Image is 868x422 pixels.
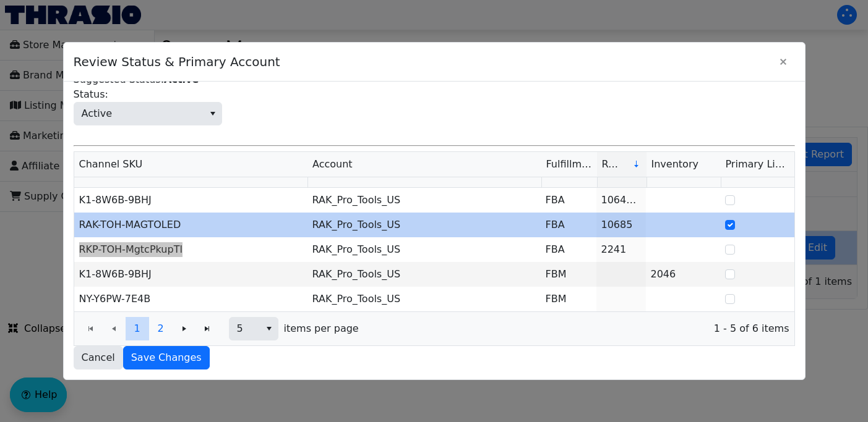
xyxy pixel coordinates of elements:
span: Review Status & Primary Account [74,46,771,77]
span: Active [82,106,113,121]
button: Close [771,50,795,74]
span: Revenue [602,157,622,172]
td: 1064670 [596,188,646,213]
button: Save Changes [123,346,210,369]
td: 10685 [596,213,646,237]
span: Inventory [651,157,698,172]
td: RAK_Pro_Tools_US [307,262,541,287]
span: Status: [74,102,222,125]
span: Channel SKU [79,157,143,172]
div: Page 1 of 2 [74,311,794,345]
button: select [204,103,221,125]
span: items per page [284,321,359,336]
input: Select Row [725,294,735,304]
input: Select Row [725,269,735,279]
td: FBA [541,213,596,237]
td: FBM [541,262,596,287]
span: Status: [74,87,108,102]
td: 2046 [646,262,720,287]
td: RAK_Pro_Tools_US [307,188,541,213]
td: RAK_Pro_Tools_US [307,213,541,237]
input: Select Row [725,195,735,205]
td: FBA [541,237,596,262]
td: K1-8W6B-9BHJ [74,188,307,213]
button: Cancel [74,346,123,369]
td: 2241 [596,237,646,262]
span: Account [312,157,353,172]
input: Select Row [725,220,735,230]
span: Fulfillment [546,157,592,172]
button: Page 2 [149,317,173,340]
td: RAK_Pro_Tools_US [307,287,541,311]
span: 1 - 5 of 6 items [369,321,789,336]
span: Cancel [82,350,115,365]
td: FBA [541,188,596,213]
span: Save Changes [131,350,202,365]
span: 2 [157,321,163,336]
td: FBM [541,287,596,311]
button: Page 1 [126,317,149,340]
input: Select Row [725,245,735,255]
td: RAK-TOH-MAGTOLED [74,213,307,237]
td: NY-Y6PW-7E4B [74,287,307,311]
span: Page size [229,317,278,340]
span: Primary Listing [726,158,800,170]
button: select [260,318,278,340]
td: RKP-TOH-MgtcPkupTl [74,237,307,262]
button: Go to the next page [173,317,196,340]
span: 1 [134,321,140,336]
td: RAK_Pro_Tools_US [307,237,541,262]
td: K1-8W6B-9BHJ [74,262,307,287]
span: 5 [237,321,252,336]
button: Go to the last page [196,317,219,340]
